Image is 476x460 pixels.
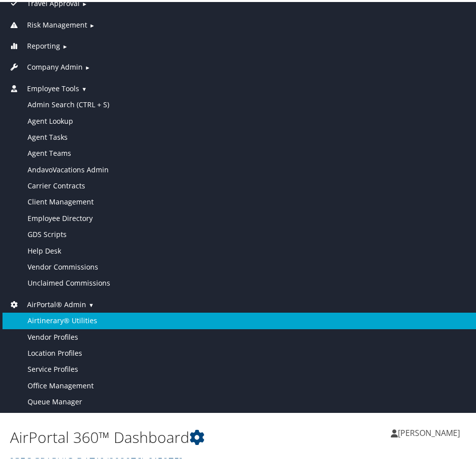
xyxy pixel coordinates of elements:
[391,416,470,446] a: [PERSON_NAME]
[8,82,79,91] a: Employee Tools
[8,60,83,70] a: Company Admin
[8,39,60,49] a: Reporting
[27,18,87,29] span: Risk Management
[27,297,86,308] span: AirPortal® Admin
[62,41,68,48] span: ►
[81,83,87,91] span: ▼
[27,60,83,71] span: Company Admin
[88,299,94,307] span: ▼
[398,425,460,436] span: [PERSON_NAME]
[10,425,240,446] h1: AirPortal 360™ Dashboard
[8,18,87,28] a: Risk Management
[8,298,86,307] a: AirPortal® Admin
[89,20,95,27] span: ►
[85,62,90,69] span: ►
[27,39,60,50] span: Reporting
[27,81,79,92] span: Employee Tools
